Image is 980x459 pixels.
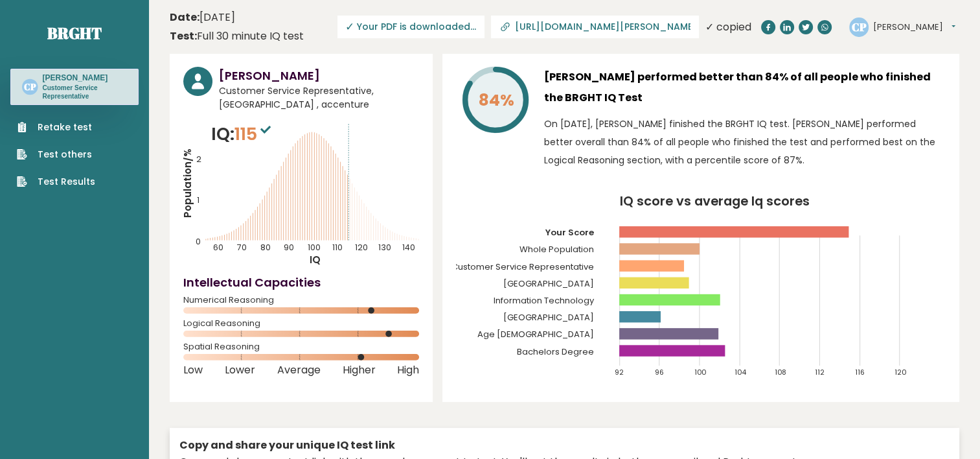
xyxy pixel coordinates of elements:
[179,438,950,453] div: Copy and share your unique IQ test link
[735,368,746,377] tspan: 104
[355,242,368,253] tspan: 120
[17,148,95,161] a: Test others
[479,89,514,112] tspan: 84%
[854,368,864,377] tspan: 116
[196,236,201,247] tspan: 0
[477,328,594,340] tspan: Age [DEMOGRAPHIC_DATA]
[17,175,95,189] a: Test Results
[277,368,321,373] span: Average
[503,277,594,290] tspan: [GEOGRAPHIC_DATA]
[544,67,946,108] h3: [PERSON_NAME] performed better than 84% of all people who finished the BRGHT IQ Test
[345,19,354,35] span: ✓
[402,242,415,253] tspan: 140
[17,121,95,134] a: Retake test
[24,80,36,93] text: CP
[213,242,223,253] tspan: 60
[183,321,419,326] span: Logical Reasoning
[181,148,194,218] tspan: Population/%
[705,19,751,35] div: ✓ copied
[655,368,664,377] tspan: 96
[378,242,391,253] tspan: 130
[342,368,375,373] span: Higher
[519,243,594,255] tspan: Whole Population
[503,311,594,324] tspan: [GEOGRAPHIC_DATA]
[337,16,484,38] span: Your PDF is downloaded...
[397,368,419,373] span: High
[183,344,419,349] span: Spatial Reasoning
[225,368,255,373] span: Lower
[43,84,127,101] p: Customer Service Representative
[260,242,271,253] tspan: 80
[873,21,955,34] button: [PERSON_NAME]
[517,345,594,357] tspan: Bachelors Degree
[183,368,203,373] span: Low
[219,84,419,112] span: Customer Service Representative, [GEOGRAPHIC_DATA] , accenture
[196,154,201,165] tspan: 2
[183,274,419,291] h4: Intellectual Capacities
[694,368,706,377] tspan: 100
[170,29,304,44] div: Full 30 minute IQ test
[494,294,595,307] tspan: Information Technology
[237,242,247,253] tspan: 70
[308,242,321,253] tspan: 100
[615,368,624,377] tspan: 92
[43,73,127,83] h3: [PERSON_NAME]
[852,19,867,34] text: CP
[170,10,235,25] time: [DATE]
[219,67,419,84] h3: [PERSON_NAME]
[544,115,946,169] p: On [DATE], [PERSON_NAME] finished the BRGHT IQ test. [PERSON_NAME] performed better overall than ...
[211,121,274,147] p: IQ:
[895,368,906,377] tspan: 120
[170,10,199,25] b: Date:
[332,242,343,253] tspan: 110
[545,226,594,239] tspan: Your Score
[451,260,594,272] tspan: Customer Service Representative
[183,298,419,303] span: Numerical Reasoning
[234,122,274,146] span: 115
[197,194,199,206] tspan: 1
[170,29,197,43] b: Test:
[47,23,102,43] a: Brght
[775,368,786,377] tspan: 108
[284,242,294,253] tspan: 90
[310,253,321,267] tspan: IQ
[620,192,810,210] tspan: IQ score vs average Iq scores
[815,368,825,377] tspan: 112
